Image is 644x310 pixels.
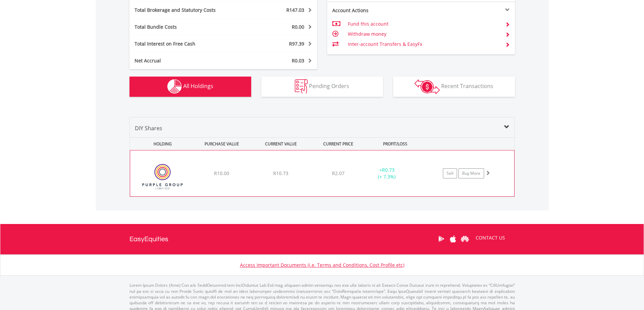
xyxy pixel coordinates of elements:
span: R0.03 [292,57,304,64]
a: Sell [443,168,457,178]
span: R10.00 [214,170,229,176]
a: Apple [447,228,459,249]
div: Net Accrual [129,57,239,64]
a: Huawei [459,228,471,249]
span: R0.00 [292,24,304,30]
button: Recent Transactions [393,77,515,97]
td: Fund this account [348,19,500,29]
img: holdings-wht.png [167,79,182,94]
a: CONTACT US [471,228,510,247]
span: Pending Orders [309,82,349,90]
div: HOLDING [130,138,192,150]
div: Total Interest on Free Cash [129,40,239,47]
div: PURCHASE VALUE [193,138,251,150]
img: pending_instructions-wht.png [295,79,308,94]
div: CURRENT PRICE [311,138,365,150]
a: Google Play [435,228,447,249]
a: Access Important Documents (i.e. Terms and Conditions, Cost Profile etc) [240,262,404,268]
span: R0.73 [382,167,395,173]
div: Total Brokerage and Statutory Costs [129,7,239,13]
img: EQU.ZA.PPE.png [134,159,192,195]
a: Buy More [458,168,484,178]
span: R97.39 [289,40,304,47]
span: All Holdings [183,82,213,90]
td: Inter-account Transfers & EasyFx [348,39,500,49]
span: Recent Transactions [441,82,493,90]
span: R2.07 [332,170,344,176]
button: Pending Orders [261,77,383,97]
a: EasyEquities [129,224,168,254]
span: R147.03 [286,7,304,13]
div: Total Bundle Costs [129,24,239,30]
div: CURRENT VALUE [252,138,310,150]
span: R10.73 [273,170,288,176]
td: Withdraw money [348,29,500,39]
button: All Holdings [129,77,251,97]
img: transactions-zar-wht.png [414,79,440,94]
div: Account Actions [327,7,421,14]
div: + (+ 7.3%) [361,167,412,180]
span: DIY Shares [135,124,162,132]
div: PROFIT/LOSS [366,138,424,150]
